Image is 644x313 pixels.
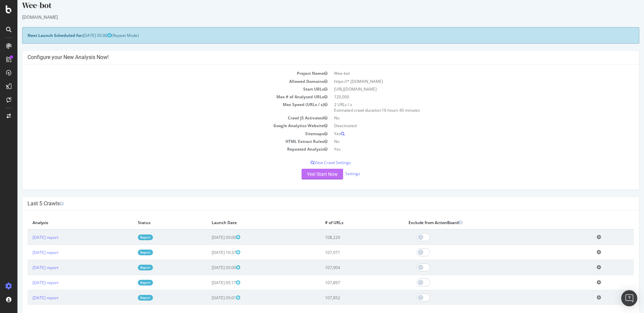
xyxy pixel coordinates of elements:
p: View Crawl Settings [10,160,616,165]
span: [DATE] 05:00 [65,33,94,38]
td: Max # of Analysed URLs [10,93,313,101]
span: [DATE] 05:00 [194,265,223,270]
h4: Configure your New Analysis Now! [10,54,616,61]
a: [DATE] report [15,295,41,301]
a: Report [120,295,136,301]
div: [DOMAIN_NAME] [5,14,622,20]
td: 107,897 [303,275,386,290]
span: 16 hours 40 minutes [364,107,402,113]
th: Launch Date [189,216,303,229]
th: # of URLs [303,216,386,229]
td: Sitemaps [10,130,313,138]
td: 107,971 [303,245,386,260]
div: (Repeat Mode) [5,27,622,44]
th: Analysis [10,216,115,229]
td: Max Speed (URLs / s) [10,101,313,114]
a: Report [120,280,136,285]
a: Report [120,265,136,270]
span: [DATE] 10:37 [194,250,223,255]
td: 120,000 [313,93,616,101]
strong: Next Launch Scheduled for: [10,33,65,38]
a: Settings [328,171,343,176]
td: HTML Extract Rules [10,138,313,145]
td: Allowed Domains [10,77,313,85]
td: 107,904 [303,260,386,275]
th: Exclude from ActionBoard [386,216,574,229]
span: [DATE] 05:17 [194,280,223,285]
td: https://*.[DOMAIN_NAME] [313,77,616,85]
a: [DATE] report [15,234,41,240]
a: [DATE] report [15,280,41,285]
td: Google Analytics Website [10,122,313,129]
td: Repeated Analysis [10,145,313,153]
td: Yes [313,145,616,153]
td: [URL][DOMAIN_NAME] [313,85,616,93]
span: [DATE] 05:01 [194,295,223,301]
td: 107,852 [303,290,386,305]
td: Deactivated [313,122,616,129]
td: Wee-bot [313,69,616,77]
a: [DATE] report [15,265,41,270]
td: Yes [313,130,616,138]
td: Start URLs [10,85,313,93]
h4: Last 5 Crawls [10,200,616,207]
td: No [313,114,616,122]
span: [DATE] 05:00 [194,234,223,240]
div: Open Intercom Messenger [621,290,637,306]
button: Yes! Start Now [284,169,326,179]
td: 108,229 [303,229,386,245]
a: Report [120,234,136,240]
td: Project Name [10,69,313,77]
a: Report [120,250,136,255]
td: No [313,138,616,145]
td: 2 URLs / s Estimated crawl duration: [313,101,616,114]
th: Status [115,216,189,229]
a: [DATE] report [15,250,41,255]
td: Crawl JS Activated [10,114,313,122]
